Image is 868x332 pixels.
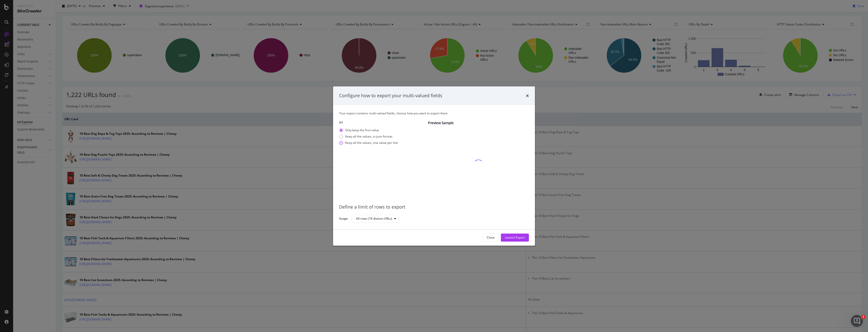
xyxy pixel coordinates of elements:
[345,134,392,139] div: Keep all the values, in json format
[333,86,535,246] div: modal
[345,141,398,145] div: Keep all the values, one value per line
[487,235,495,240] div: Close
[352,215,398,223] button: All rows (1K distinct URLs)
[356,217,392,220] div: All rows (1K distinct URLs)
[482,234,499,242] button: Close
[339,92,442,99] div: Configure how to export your multi-valued fields
[851,315,863,327] iframe: Intercom live chat
[861,315,865,319] span: 1
[345,128,379,132] div: Only keep the first value
[428,120,529,125] div: Preview Sample
[339,134,398,139] div: Keep all the values, in json format
[501,234,529,242] button: Launch Export
[339,204,529,210] div: Define a limit of rows to export
[505,235,525,240] div: Launch Export
[526,92,529,99] div: times
[339,128,398,132] div: Only keep the first value
[339,216,348,222] label: Scope
[339,111,529,115] div: Your export contains multi-valued fields, choose how you want to export them.
[339,120,424,125] label: H1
